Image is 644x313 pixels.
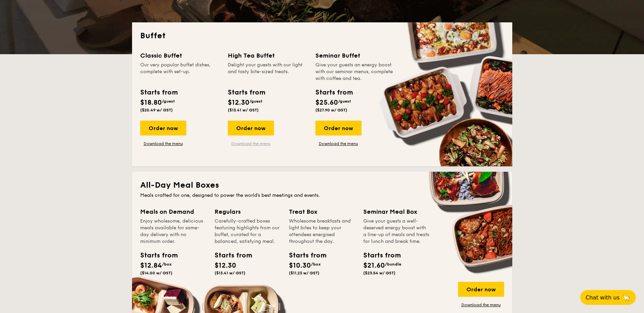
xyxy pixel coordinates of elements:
div: Seminar Meal Box [363,207,429,216]
div: Starts from [363,250,394,260]
a: Download the menu [315,141,362,146]
div: Starts from [289,250,319,260]
div: Enjoy wholesome, delicious meals available for same-day delivery with no minimum order. [140,218,206,245]
div: Give your guests a well-deserved energy boost with a line-up of meals and treats for lunch and br... [363,218,429,245]
div: Meals crafted for one, designed to power the world's best meetings and events. [140,192,504,199]
div: Meals on Demand [140,207,206,216]
div: Delight your guests with our light and tasty bite-sized treats. [228,62,307,82]
span: /box [311,262,321,267]
div: Starts from [140,250,171,260]
div: Give your guests an energy boost with our seminar menus, complete with coffee and tea. [315,62,395,82]
div: High Tea Buffet [228,51,307,60]
div: Starts from [215,250,245,260]
span: /bundle [385,262,401,267]
div: Order now [315,121,362,135]
span: $10.30 [289,262,311,270]
a: Download the menu [458,302,504,308]
span: ($13.41 w/ GST) [228,108,259,112]
span: $12.30 [228,99,250,107]
span: ($27.90 w/ GST) [315,108,347,112]
div: Starts from [228,87,265,98]
span: 🦙 [622,294,630,301]
span: Chat with us [586,294,620,301]
span: /guest [162,99,175,104]
h2: Buffet [140,30,504,41]
h2: All-Day Meal Boxes [140,180,504,191]
div: Regulars [215,207,281,216]
span: /guest [338,99,351,104]
a: Download the menu [228,141,274,146]
div: Our very popular buffet dishes, complete with set-up. [140,62,220,82]
div: Classic Buffet [140,51,220,60]
div: Starts from [140,87,177,98]
span: /guest [250,99,262,104]
span: ($14.00 w/ GST) [140,271,172,275]
span: ($20.49 w/ GST) [140,108,173,112]
div: Carefully-crafted boxes featuring highlights from our buffet, curated for a balanced, satisfying ... [215,218,281,245]
span: ($23.54 w/ GST) [363,271,395,275]
span: $12.30 [215,262,236,270]
span: $18.80 [140,99,162,107]
a: Download the menu [140,141,186,146]
span: $25.60 [315,99,338,107]
div: Order now [140,121,186,135]
span: $12.84 [140,262,162,270]
div: Order now [458,282,504,297]
span: ($13.41 w/ GST) [215,271,245,275]
div: Order now [228,121,274,135]
span: /box [162,262,172,267]
div: Starts from [315,87,352,98]
div: Treat Box [289,207,355,216]
button: Chat with us🦙 [580,290,636,305]
div: Wholesome breakfasts and light bites to keep your attendees energised throughout the day. [289,218,355,245]
span: $21.60 [363,262,385,270]
span: ($11.23 w/ GST) [289,271,319,275]
div: Seminar Buffet [315,51,395,60]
